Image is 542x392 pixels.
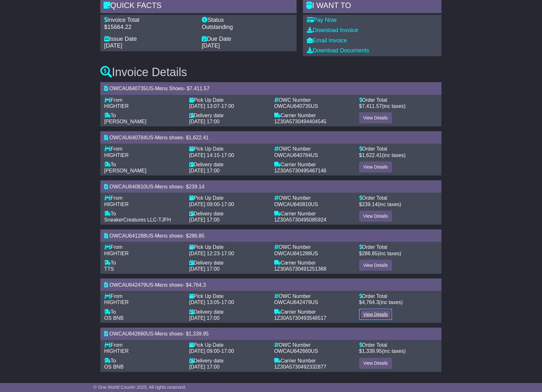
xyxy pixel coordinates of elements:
[155,331,183,337] span: Mens shoes
[104,17,195,24] div: Invoice Total
[202,36,293,43] div: Due Date
[189,168,220,173] span: [DATE] 17:00
[104,217,171,222] span: SneakerCreatures LLC-TJFH
[202,24,293,31] div: Outstanding
[104,342,183,348] div: From
[100,82,442,95] div: - - $
[104,364,123,370] span: OS BNB
[359,293,438,299] div: Order Total
[274,266,326,272] span: 1Z30A5730491251368
[155,282,183,288] span: Mens shoes
[189,119,220,124] span: [DATE] 17:00
[100,66,442,79] h3: Invoice Details
[104,168,147,173] span: [PERSON_NAME]
[189,300,220,305] span: [DATE] 13:05
[274,315,326,321] span: 1Z30A5730493548517
[362,251,378,256] span: 286.85
[274,349,318,354] span: OWCAU642660US
[359,299,438,305] div: $ (inc taxes)
[274,161,353,168] div: Carrier Number
[307,37,347,44] a: Email Invoice
[104,202,129,207] span: HIGHTIER
[274,364,326,370] span: 1Z30A5730492332877
[155,135,183,140] span: Mens shoes
[221,103,234,109] span: 17:00
[307,47,369,54] a: Download Documents
[359,201,438,207] div: $ (inc taxes)
[189,358,268,364] div: Delivery date
[189,103,220,109] span: [DATE] 13:07
[104,244,183,250] div: From
[362,300,379,305] span: 4,764.3
[359,146,438,152] div: Order Total
[104,146,183,152] div: From
[104,260,183,266] div: To
[189,331,209,337] span: 1,339.95
[189,195,268,201] div: Pick Up Date
[274,152,318,158] span: OWCAU640784US
[109,86,153,91] span: OWCAU640735US
[104,349,129,354] span: HIGHTIER
[109,135,153,140] span: OWCAU640784US
[362,103,382,109] span: 7,411.57
[104,161,183,168] div: To
[221,202,234,207] span: 17:00
[189,349,220,354] span: [DATE] 09:00
[359,244,438,250] div: Order Total
[189,97,268,103] div: Pick Up Date
[155,86,184,91] span: Mens Shoes
[359,211,392,222] a: View Details
[104,309,183,315] div: To
[274,260,353,266] div: Carrier Number
[189,184,205,189] span: 239.14
[189,309,268,315] div: Delivery date
[359,97,438,103] div: Order Total
[189,135,209,140] span: 1,622.41
[189,161,268,168] div: Delivery date
[274,211,353,217] div: Carrier Number
[362,349,382,354] span: 1,339.95
[189,266,220,272] span: [DATE] 17:00
[359,358,392,369] a: View Details
[359,103,438,109] div: $ (inc taxes)
[274,309,353,315] div: Carrier Number
[274,342,353,348] div: OWC Number
[104,103,129,109] span: HIGHTIER
[109,331,153,337] span: OWCAU642660US
[155,184,183,189] span: Mens shoes
[189,315,220,321] span: [DATE] 17:00
[189,244,268,250] div: Pick Up Date
[189,250,268,257] div: -
[189,103,268,109] div: -
[274,217,326,222] span: 1Z30A5730495085924
[189,342,268,348] div: Pick Up Date
[104,42,195,49] div: [DATE]
[104,112,183,118] div: To
[104,97,183,103] div: From
[104,315,123,321] span: OS BNB
[202,42,293,49] div: [DATE]
[359,260,392,271] a: View Details
[221,251,234,256] span: 17:00
[104,251,129,256] span: HIGHTIER
[189,364,220,370] span: [DATE] 17:00
[274,202,318,207] span: OWCAU640810US
[359,152,438,158] div: $ (inc taxes)
[274,244,353,250] div: OWC Number
[104,211,183,217] div: To
[362,202,378,207] span: 239.14
[189,233,205,239] span: 286.85
[189,348,268,354] div: -
[307,17,336,23] a: Pay Now
[100,328,442,340] div: - - $
[109,233,153,239] span: OWCAU641288US
[104,195,183,201] div: From
[359,309,392,320] a: View Details
[104,152,129,158] span: HIGHTIER
[109,184,153,189] span: OWCAU640810US
[221,349,234,354] span: 17:00
[104,36,195,43] div: Issue Date
[155,233,183,239] span: Mens shoes
[274,293,353,299] div: OWC Number
[202,17,293,24] div: Status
